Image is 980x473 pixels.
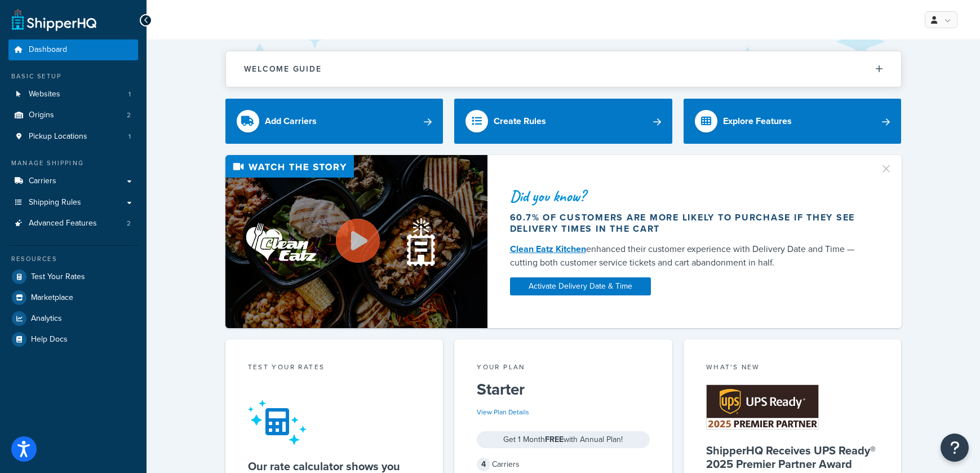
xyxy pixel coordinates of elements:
h5: ShipperHQ Receives UPS Ready® 2025 Premier Partner Award [706,444,879,471]
a: Dashboard [8,39,138,60]
li: Origins [8,105,138,126]
div: Manage Shipping [8,158,138,168]
span: Marketplace [31,293,73,303]
span: Help Docs [31,335,68,344]
h5: Starter [477,381,650,399]
a: Activate Delivery Date & Time [510,277,651,295]
div: What's New [706,362,879,375]
a: Clean Eatz Kitchen [510,242,586,255]
li: Websites [8,84,138,105]
a: Explore Features [684,99,902,144]
span: 1 [128,132,131,142]
a: Analytics [8,308,138,329]
span: Websites [29,90,60,99]
div: Add Carriers [265,113,317,129]
a: Help Docs [8,329,138,350]
button: Open Resource Center [941,434,969,462]
span: 4 [477,458,490,471]
a: View Plan Details [477,407,529,417]
span: Test Your Rates [31,272,85,282]
span: 2 [127,110,131,120]
div: Create Rules [494,113,546,129]
button: Welcome Guide [226,51,901,87]
span: Origins [29,110,54,120]
strong: FREE [545,434,564,445]
div: Test your rates [248,362,421,375]
li: Advanced Features [8,213,138,234]
div: Your Plan [477,362,650,375]
span: Pickup Locations [29,132,87,142]
a: Advanced Features2 [8,213,138,234]
div: enhanced their customer experience with Delivery Date and Time — cutting both customer service ti... [510,242,866,269]
a: Websites1 [8,84,138,105]
span: Analytics [31,314,62,324]
a: Create Rules [454,99,672,144]
a: Test Your Rates [8,267,138,287]
span: Shipping Rules [29,198,81,207]
span: 2 [127,219,131,228]
a: Marketplace [8,288,138,308]
div: Get 1 Month with Annual Plan! [477,431,650,448]
a: Shipping Rules [8,192,138,213]
div: Resources [8,254,138,264]
div: Did you know? [510,188,866,204]
a: Origins2 [8,105,138,126]
h2: Welcome Guide [244,65,322,73]
span: Dashboard [29,45,67,55]
a: Carriers [8,171,138,192]
li: Pickup Locations [8,126,138,147]
div: Explore Features [723,113,792,129]
div: Basic Setup [8,72,138,81]
a: Pickup Locations1 [8,126,138,147]
img: Video thumbnail [225,155,487,328]
span: Advanced Features [29,219,97,228]
span: 1 [128,90,131,99]
div: Carriers [477,457,650,472]
span: Carriers [29,176,56,186]
div: 60.7% of customers are more likely to purchase if they see delivery times in the cart [510,212,866,235]
a: Add Carriers [225,99,444,144]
